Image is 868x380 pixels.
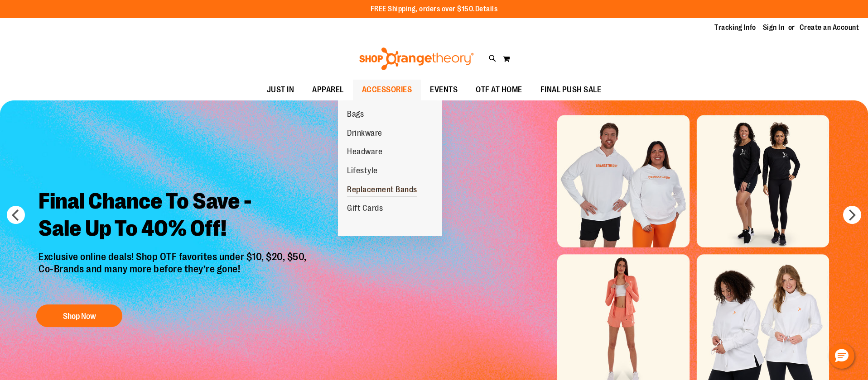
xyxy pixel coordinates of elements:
a: EVENTS [421,80,467,100]
ul: ACCESSORIES [338,100,442,236]
span: FINAL PUSH SALE [540,80,602,100]
span: Lifestyle [347,166,378,177]
a: APPAREL [303,80,353,100]
h2: Final Chance To Save - Sale Up To 40% Off! [32,181,316,252]
a: Bags [338,105,373,124]
a: Final Chance To Save -Sale Up To 40% Off! Exclusive online deals! Shop OTF favorites under $10, $... [32,181,316,332]
a: ACCESSORIES [353,80,421,100]
button: prev [7,206,25,224]
a: Headware [338,142,391,161]
a: Gift Cards [338,199,392,218]
a: Replacement Bands [338,180,426,199]
span: OTF AT HOME [476,80,522,100]
span: JUST IN [267,80,294,100]
span: Bags [347,109,364,121]
a: OTF AT HOME [467,80,531,100]
button: next [843,206,861,224]
span: Replacement Bands [347,185,417,196]
p: Exclusive online deals! Shop OTF favorites under $10, $20, $50, Co-Brands and many more before th... [32,252,316,296]
span: Headware [347,147,382,158]
span: Gift Cards [347,204,383,215]
a: Lifestyle [338,161,387,180]
a: Tracking Info [714,23,756,33]
button: Hello, have a question? Let’s chat. [829,343,854,369]
span: APPAREL [312,80,344,100]
a: Create an Account [800,23,859,33]
a: JUST IN [258,80,304,100]
a: Details [475,5,498,13]
span: EVENTS [430,80,458,100]
span: ACCESSORIES [362,80,412,100]
span: Drinkware [347,128,382,140]
a: FINAL PUSH SALE [531,80,611,100]
a: Drinkware [338,124,391,143]
button: Shop Now [36,304,122,327]
p: FREE Shipping, orders over $150. [371,4,498,14]
a: Sign In [763,23,785,33]
img: Shop Orangetheory [358,47,475,70]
